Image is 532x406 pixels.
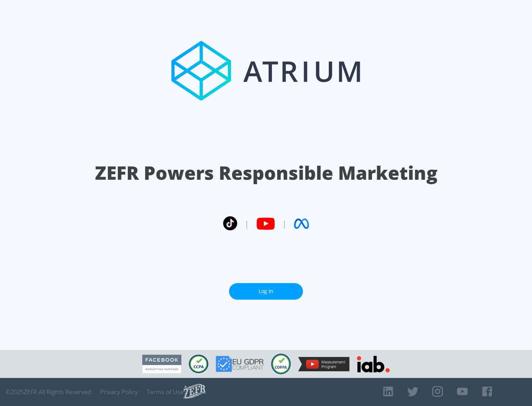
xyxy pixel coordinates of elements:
span: | [245,218,249,229]
img: COPPA Compliant [271,354,291,374]
a: Privacy Policy [100,388,138,396]
h1: ZEFR Powers Responsible Marketing [95,160,437,186]
img: YouTube Measurement Program [298,357,349,371]
span: | [282,218,287,229]
span: © 2025 ZEFR All Rights Reserved [6,388,91,396]
img: CCPA Compliant [189,355,208,373]
a: Log In [229,283,303,300]
a: Terms of Use [147,388,184,396]
img: GDPR Compliant [216,356,264,372]
img: Facebook Marketing Partner [142,355,181,374]
img: IAB [357,356,390,372]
